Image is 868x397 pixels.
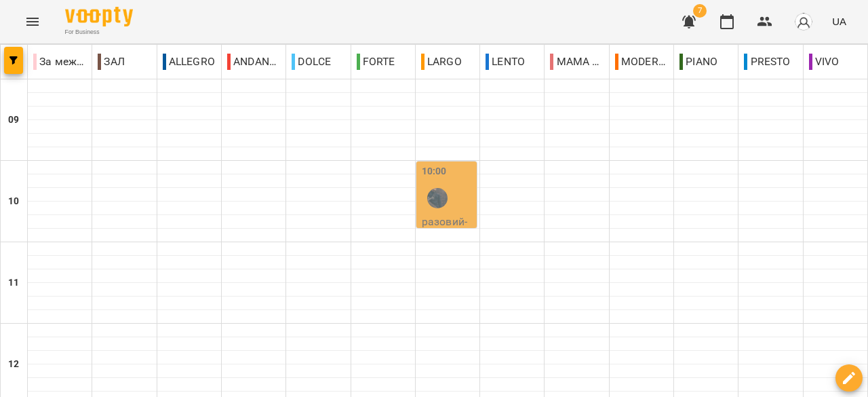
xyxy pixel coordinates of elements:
p: PRESTO [744,54,790,70]
button: Menu [16,5,49,38]
p: MODERATO [615,54,668,70]
h6: 11 [8,276,19,290]
p: PIANO [679,54,717,70]
h6: 12 [8,357,19,372]
p: ANDANTE [227,54,280,70]
p: DOLCE [292,54,331,70]
img: avatar_s.png [794,12,813,31]
span: For Business [65,28,133,37]
button: UA [827,9,852,34]
p: ALLEGRO [163,54,215,70]
p: MAMA BOSS [550,54,603,70]
p: LARGO [421,54,462,70]
img: Воробей Павло [427,188,448,208]
p: разовий - [PERSON_NAME] [422,214,474,262]
p: FORTE [357,54,395,70]
span: UA [832,14,846,29]
p: За межами школи [33,54,86,70]
p: LENTO [486,54,525,70]
label: 10:00 [422,164,447,179]
h6: 10 [8,194,19,209]
p: ЗАЛ [98,54,125,70]
h6: 09 [8,113,19,128]
img: Voopty Logo [65,7,133,26]
p: VIVO [809,54,840,70]
span: 7 [693,4,707,18]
